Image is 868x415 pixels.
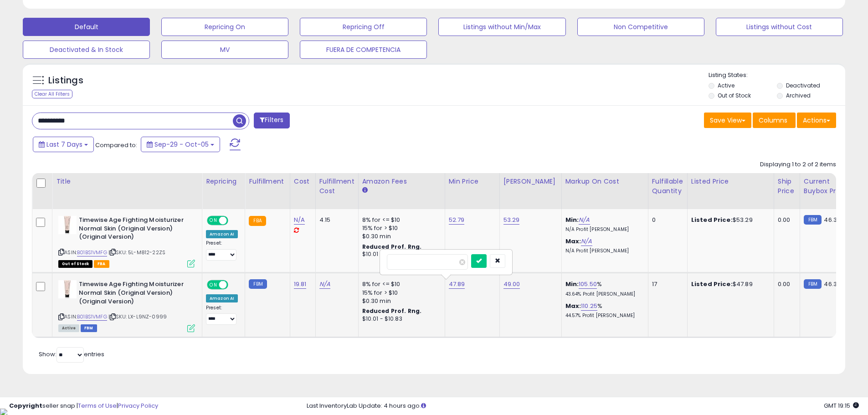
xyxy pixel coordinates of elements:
div: Title [56,177,198,186]
div: Amazon Fees [362,177,441,186]
button: Columns [753,113,796,128]
a: N/A [581,237,592,246]
span: 46.39 [824,215,841,224]
button: Listings without Min/Max [438,18,565,36]
span: ON [208,217,219,225]
div: $0.30 min [362,297,438,305]
div: $10.01 - $10.83 [362,315,438,323]
div: $47.89 [691,280,767,288]
a: B01BS1VMFG [77,249,107,256]
div: Min Price [449,177,496,186]
div: 4.15 [319,216,351,224]
div: 8% for <= $10 [362,280,438,288]
div: 17 [652,280,680,288]
a: N/A [294,215,305,225]
span: OFF [227,217,241,225]
button: Deactivated & In Stock [23,41,150,59]
div: Repricing [206,177,241,186]
a: 105.50 [579,280,597,289]
small: FBM [804,215,822,225]
b: Timewise Age Fighting Moisturizer Normal Skin (Original Version) (Original Version) [79,280,190,308]
div: Preset: [206,305,238,325]
div: Fulfillment Cost [319,177,354,196]
button: Filters [254,113,289,128]
a: B01BS1VMFG [77,313,107,321]
a: Privacy Policy [118,401,158,410]
button: Repricing Off [300,18,427,36]
th: The percentage added to the cost of goods (COGS) that forms the calculator for Min & Max prices. [561,173,648,209]
b: Reduced Prof. Rng. [362,307,422,315]
p: Listing States: [709,71,845,80]
div: 15% for > $10 [362,224,438,232]
div: % [565,302,641,319]
button: Save View [704,113,751,128]
span: 46.39 [824,280,841,288]
span: 2025-10-13 19:15 GMT [824,401,859,410]
div: Clear All Filters [32,90,72,98]
p: N/A Profit [PERSON_NAME] [565,226,641,233]
div: 0 [652,216,680,224]
div: 0.00 [778,280,793,288]
label: Active [718,82,734,89]
div: $0.30 min [362,232,438,241]
span: ON [208,281,219,289]
div: Fulfillment [249,177,286,186]
span: Last 7 Days [46,140,82,149]
p: 43.64% Profit [PERSON_NAME] [565,291,641,297]
div: Listed Price [691,177,770,186]
b: Reduced Prof. Rng. [362,243,422,251]
div: Cost [294,177,312,186]
div: ASIN: [58,280,195,331]
button: Repricing On [161,18,288,36]
div: Displaying 1 to 2 of 2 items [760,160,836,169]
img: 21MnjchtcCL._SL40_.jpg [58,216,77,234]
label: Archived [786,92,811,99]
div: Ship Price [778,177,796,196]
a: 53.29 [503,215,520,225]
small: FBM [804,279,822,289]
div: Amazon AI [206,230,238,238]
b: Max: [565,237,581,246]
small: Amazon Fees. [362,186,368,195]
div: Preset: [206,240,238,261]
button: Default [23,18,150,36]
small: FBA [249,216,266,226]
label: Deactivated [786,82,820,89]
div: $10.01 - $10.83 [362,251,438,258]
div: [PERSON_NAME] [503,177,558,186]
p: N/A Profit [PERSON_NAME] [565,248,641,254]
b: Min: [565,280,579,288]
span: All listings that are currently out of stock and unavailable for purchase on Amazon [58,260,92,268]
div: Last InventoryLab Update: 4 hours ago. [307,402,859,410]
strong: Copyright [9,401,42,410]
span: OFF [227,281,241,289]
button: Last 7 Days [33,137,94,152]
b: Max: [565,302,581,310]
a: 19.81 [294,280,307,289]
a: Terms of Use [78,401,117,410]
span: All listings currently available for purchase on Amazon [58,324,79,332]
label: Out of Stock [718,92,751,99]
span: Columns [759,116,787,125]
img: 21MnjchtcCL._SL40_.jpg [58,280,77,298]
span: Sep-29 - Oct-05 [154,140,209,149]
span: | SKU: LX-L9NZ-0999 [108,313,167,320]
a: 52.79 [449,215,465,225]
div: seller snap | | [9,402,158,410]
span: | SKU: 5L-M812-22ZS [108,249,165,256]
button: MV [161,41,288,59]
div: ASIN: [58,216,195,266]
button: FUERA DE COMPETENCIA [300,41,427,59]
span: Show: entries [39,350,104,359]
small: FBM [249,279,267,289]
b: Timewise Age Fighting Moisturizer Normal Skin (Original Version) (Original Version) [79,216,190,244]
h5: Listings [48,74,83,87]
span: FBM [81,324,97,332]
a: N/A [319,280,330,289]
b: Listed Price: [691,215,733,224]
span: FBA [94,260,109,268]
span: Compared to: [95,141,137,149]
a: 49.00 [503,280,520,289]
div: 15% for > $10 [362,289,438,297]
div: Markup on Cost [565,177,644,186]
